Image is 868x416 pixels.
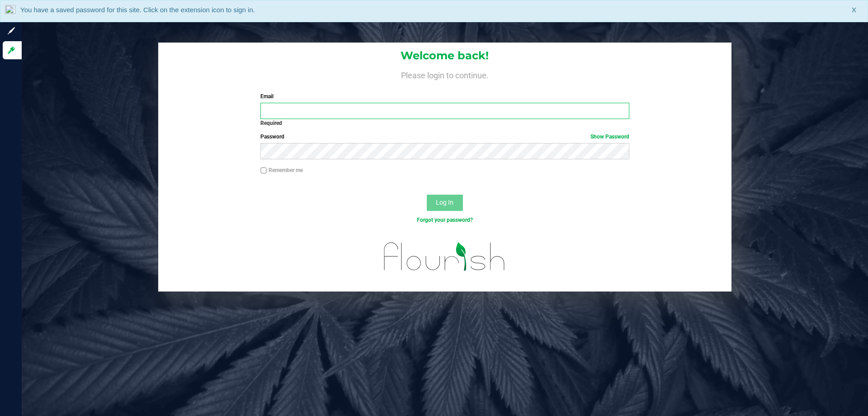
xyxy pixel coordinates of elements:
[7,26,16,35] inline-svg: Sign up
[260,167,267,174] input: Remember me
[158,69,731,80] h4: Please login to continue.
[373,234,516,280] img: flourish_logo.svg
[260,166,303,174] label: Remember me
[7,46,16,55] inline-svg: Log in
[260,92,629,100] label: Email
[436,199,453,206] span: Log In
[20,6,255,14] span: You have a saved password for this site. Click on the extension icon to sign in.
[260,134,284,140] span: Password
[590,134,629,140] a: Show Password
[5,5,16,17] img: notLoggedInIcon.png
[852,5,856,15] span: X
[417,217,473,223] a: Forgot your password?
[260,120,282,126] strong: Required
[427,195,463,211] button: Log In
[158,50,731,62] h1: Welcome back!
